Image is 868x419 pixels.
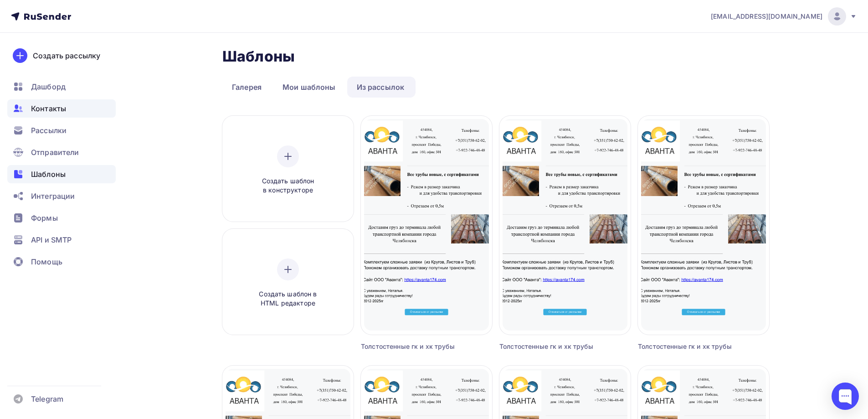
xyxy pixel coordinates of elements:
[222,47,295,66] h2: Шаблоны
[347,77,414,98] a: Из рассылок
[245,290,331,308] span: Создать шаблон в HTML редакторе
[31,125,67,136] span: Рассылки
[245,176,331,195] span: Создать шаблон в конструкторе
[33,50,100,61] div: Создать рассылку
[711,12,822,21] span: [EMAIL_ADDRESS][DOMAIN_NAME]
[273,77,345,98] a: Мои шаблоны
[31,191,75,202] span: Интеграции
[711,7,857,26] a: [EMAIL_ADDRESS][DOMAIN_NAME]
[222,77,271,98] a: Галерея
[31,393,63,404] span: Telegram
[7,209,116,227] a: Формы
[31,256,62,267] span: Помощь
[31,103,66,114] span: Контакты
[31,147,79,158] span: Отправители
[7,99,116,118] a: Контакты
[31,212,58,223] span: Формы
[7,143,116,161] a: Отправители
[638,342,736,351] div: Толстостенные гк и хк трубы
[361,342,459,351] div: Толстостенные гк и хк трубы
[7,78,116,96] a: Дашборд
[31,169,66,180] span: Шаблоны
[7,165,116,183] a: Шаблоны
[7,121,116,140] a: Рассылки
[31,81,66,92] span: Дашборд
[499,342,598,351] div: Толстостенные гк и хк трубы
[31,234,72,245] span: API и SMTP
